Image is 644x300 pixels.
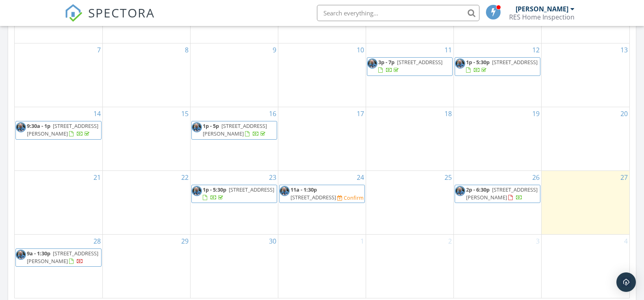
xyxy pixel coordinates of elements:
[16,122,26,132] img: shanestormansquare.jpg
[267,107,278,120] a: Go to September 16, 2025
[616,272,636,292] div: Open Intercom Messenger
[278,107,366,171] td: Go to September 17, 2025
[65,11,155,28] a: SPECTORA
[366,43,454,107] td: Go to September 11, 2025
[15,171,102,235] td: Go to September 21, 2025
[359,235,366,248] a: Go to October 1, 2025
[378,58,442,73] a: 3p - 7p [STREET_ADDRESS]
[27,122,98,137] span: [STREET_ADDRESS][PERSON_NAME]
[180,235,190,248] a: Go to September 29, 2025
[180,171,190,184] a: Go to September 22, 2025
[15,235,102,298] td: Go to September 28, 2025
[15,248,102,267] a: 9a - 1:30p [STREET_ADDRESS][PERSON_NAME]
[619,171,629,184] a: Go to September 27, 2025
[65,4,82,22] img: The Best Home Inspection Software - Spectora
[102,171,190,235] td: Go to September 22, 2025
[337,194,364,202] a: Confirm
[102,235,190,298] td: Go to September 29, 2025
[542,235,629,298] td: Go to October 4, 2025
[278,43,366,107] td: Go to September 10, 2025
[367,58,377,69] img: shanestormansquare.jpg
[192,122,202,132] img: shanestormansquare.jpg
[291,186,317,193] span: 11a - 1:30p
[443,171,453,184] a: Go to September 25, 2025
[27,122,98,137] a: 9:30a - 1p [STREET_ADDRESS][PERSON_NAME]
[190,43,278,107] td: Go to September 9, 2025
[619,43,629,56] a: Go to September 13, 2025
[454,107,542,171] td: Go to September 19, 2025
[191,185,277,203] a: 1p - 5:30p [STREET_ADDRESS]
[466,58,538,73] a: 1p - 5:30p [STREET_ADDRESS]
[542,107,629,171] td: Go to September 20, 2025
[92,107,102,120] a: Go to September 14, 2025
[366,107,454,171] td: Go to September 18, 2025
[95,43,102,56] a: Go to September 7, 2025
[27,250,50,257] span: 9a - 1:30p
[92,171,102,184] a: Go to September 21, 2025
[542,43,629,107] td: Go to September 13, 2025
[190,107,278,171] td: Go to September 16, 2025
[534,235,541,248] a: Go to October 3, 2025
[15,121,102,139] a: 9:30a - 1p [STREET_ADDRESS][PERSON_NAME]
[466,58,490,66] span: 1p - 5:30p
[278,171,366,235] td: Go to September 24, 2025
[344,194,364,201] div: Confirm
[317,5,479,21] input: Search everything...
[397,58,442,66] span: [STREET_ADDRESS]
[102,43,190,107] td: Go to September 8, 2025
[92,235,102,248] a: Go to September 28, 2025
[192,186,202,196] img: shanestormansquare.jpg
[455,58,465,69] img: shanestormansquare.jpg
[622,235,629,248] a: Go to October 4, 2025
[203,122,219,129] span: 1p - 5p
[279,185,365,203] a: 11a - 1:30p [STREET_ADDRESS] Confirm
[27,122,50,129] span: 9:30a - 1p
[16,250,26,260] img: shanestormansquare.jpg
[531,43,541,56] a: Go to September 12, 2025
[366,235,454,298] td: Go to October 2, 2025
[267,235,278,248] a: Go to September 30, 2025
[280,186,290,196] img: shanestormansquare.jpg
[492,58,538,66] span: [STREET_ADDRESS]
[203,186,274,201] a: 1p - 5:30p [STREET_ADDRESS]
[183,43,190,56] a: Go to September 8, 2025
[367,57,453,76] a: 3p - 7p [STREET_ADDRESS]
[443,43,453,56] a: Go to September 11, 2025
[454,43,542,107] td: Go to September 12, 2025
[291,194,336,201] span: [STREET_ADDRESS]
[531,171,541,184] a: Go to September 26, 2025
[15,107,102,171] td: Go to September 14, 2025
[378,58,395,66] span: 3p - 7p
[180,107,190,120] a: Go to September 15, 2025
[191,121,277,139] a: 1p - 5p [STREET_ADDRESS][PERSON_NAME]
[443,107,453,120] a: Go to September 18, 2025
[27,250,98,265] a: 9a - 1:30p [STREET_ADDRESS][PERSON_NAME]
[355,43,366,56] a: Go to September 10, 2025
[355,171,366,184] a: Go to September 24, 2025
[455,57,540,76] a: 1p - 5:30p [STREET_ADDRESS]
[15,43,102,107] td: Go to September 7, 2025
[355,107,366,120] a: Go to September 17, 2025
[466,186,538,201] a: 2p - 6:30p [STREET_ADDRESS][PERSON_NAME]
[542,171,629,235] td: Go to September 27, 2025
[291,186,337,201] a: 11a - 1:30p [STREET_ADDRESS]
[102,107,190,171] td: Go to September 15, 2025
[466,186,490,193] span: 2p - 6:30p
[366,171,454,235] td: Go to September 25, 2025
[466,186,538,201] span: [STREET_ADDRESS][PERSON_NAME]
[190,171,278,235] td: Go to September 23, 2025
[509,13,575,21] div: RES Home Inspection
[88,4,155,21] span: SPECTORA
[454,235,542,298] td: Go to October 3, 2025
[203,122,267,137] a: 1p - 5p [STREET_ADDRESS][PERSON_NAME]
[531,107,541,120] a: Go to September 19, 2025
[27,250,98,265] span: [STREET_ADDRESS][PERSON_NAME]
[454,171,542,235] td: Go to September 26, 2025
[190,235,278,298] td: Go to September 30, 2025
[203,122,267,137] span: [STREET_ADDRESS][PERSON_NAME]
[455,186,465,196] img: shanestormansquare.jpg
[229,186,274,193] span: [STREET_ADDRESS]
[455,185,540,203] a: 2p - 6:30p [STREET_ADDRESS][PERSON_NAME]
[516,5,568,13] div: [PERSON_NAME]
[271,43,278,56] a: Go to September 9, 2025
